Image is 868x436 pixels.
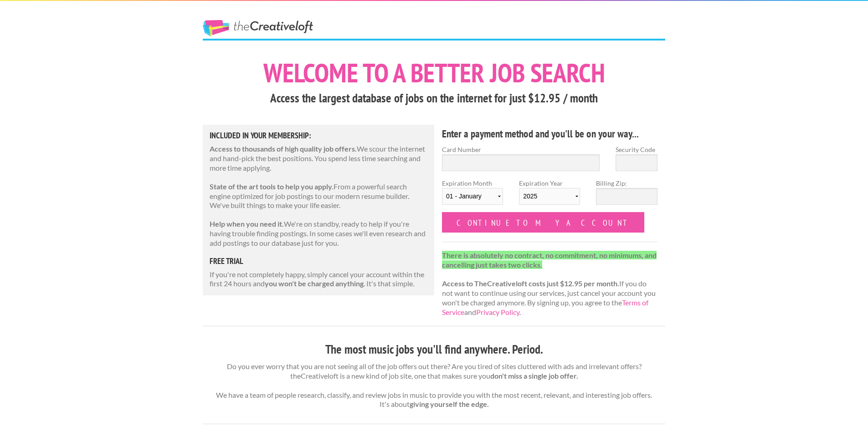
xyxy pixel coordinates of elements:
strong: Access to thousands of high quality job offers. [210,144,357,153]
strong: State of the art tools to help you apply. [210,182,334,191]
h1: Welcome to a better job search [203,60,665,86]
label: Card Number [442,145,600,154]
a: Terms of Service [442,298,648,316]
strong: There is absolutely no contract, no commitment, no minimums, and cancelling just takes two clicks. [442,251,657,269]
h4: Enter a payment method and you'll be on your way... [442,127,657,141]
h3: Access the largest database of jobs on the internet for just $12.95 / month [203,90,665,107]
strong: Help when you need it. [210,219,284,228]
select: Expiration Month [442,188,503,205]
p: From a powerful search engine optimized for job postings to our modern resume builder. We've buil... [210,182,427,210]
label: Expiration Month [442,178,503,212]
p: If you're not completely happy, simply cancel your account within the first 24 hours and . It's t... [210,270,427,289]
h5: Included in Your Membership: [210,132,427,140]
strong: you won't be charged anything [265,279,364,288]
h5: free trial [210,257,427,265]
label: Expiration Year [519,178,580,212]
a: The Creative Loft [203,20,313,36]
p: We're on standby, ready to help if you're having trouble finding postings. In some cases we'll ev... [210,219,427,248]
strong: giving yourself the edge. [410,400,489,408]
strong: don't miss a single job offer. [490,371,578,380]
label: Security Code [616,145,657,154]
p: Do you ever worry that you are not seeing all of the job offers out there? Are you tired of sites... [203,362,665,409]
p: We scour the internet and hand-pick the best positions. You spend less time searching and more ti... [210,144,427,172]
strong: Access to TheCreativeloft costs just $12.95 per month. [442,279,619,288]
a: Privacy Policy [476,308,519,316]
h3: The most music jobs you'll find anywhere. Period. [203,341,665,358]
label: Billing Zip: [596,178,657,188]
input: Continue to my account [442,212,644,233]
select: Expiration Year [519,188,580,205]
p: If you do not want to continue using our services, just cancel your account you won't be charged ... [442,251,657,317]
